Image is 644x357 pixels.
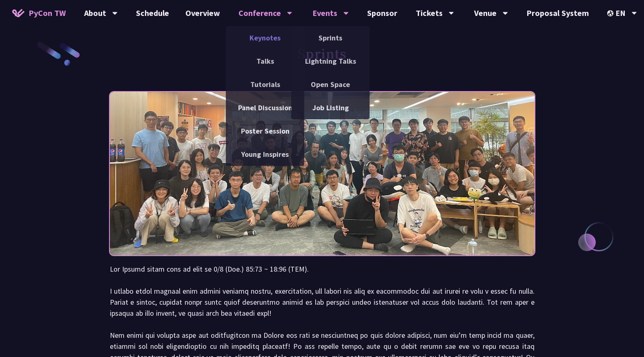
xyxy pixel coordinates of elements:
[291,75,370,94] a: Open Space
[29,7,66,19] span: PyCon TW
[607,10,615,16] img: Locale Icon
[226,75,304,94] a: Tutorials
[291,98,370,117] a: Job Listing
[226,98,304,117] a: Panel Discussion
[12,9,25,17] img: Home icon of PyCon TW 2025
[291,51,370,71] a: Lightning Talks
[226,28,304,47] a: Keynotes
[226,51,304,71] a: Talks
[291,28,370,47] a: Sprints
[226,121,304,141] a: Poster Session
[4,3,74,23] a: PyCon TW
[110,70,535,277] img: Photo of PyCon Taiwan Sprints
[226,145,304,164] a: Young Inspires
